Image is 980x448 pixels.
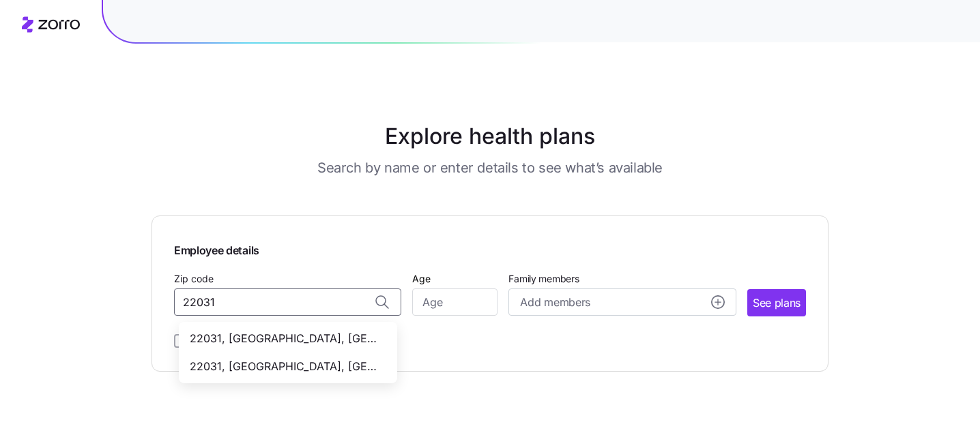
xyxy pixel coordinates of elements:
h3: Search by name or enter details to see what’s available [317,158,663,177]
input: Zip code [174,288,401,316]
span: Employee details [174,238,806,259]
span: Add members [520,294,590,311]
span: See plans [753,295,801,312]
h1: Explore health plans [186,120,795,153]
button: See plans [747,289,806,316]
svg: add icon [711,295,725,309]
span: 22031, [GEOGRAPHIC_DATA], [GEOGRAPHIC_DATA] [190,358,381,375]
span: 22031, [GEOGRAPHIC_DATA], [GEOGRAPHIC_DATA] [190,330,381,347]
label: Age [412,271,431,286]
button: Add membersadd icon [508,288,736,316]
span: Family members [508,272,736,286]
input: Age [412,288,498,316]
label: Zip code [174,271,214,286]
